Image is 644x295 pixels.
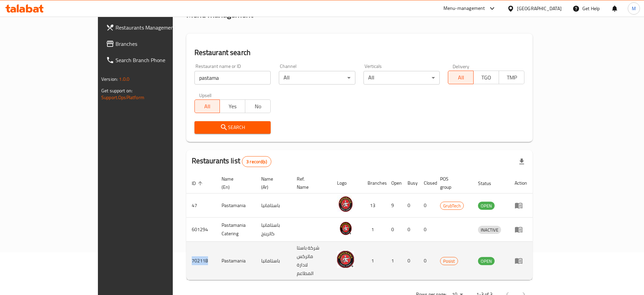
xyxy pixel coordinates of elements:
span: Branches [116,40,200,48]
label: Upsell [199,93,212,97]
span: Yes [223,102,243,111]
button: Search [194,121,271,134]
td: 0 [418,218,435,242]
span: All [451,73,471,82]
span: Posist [440,257,458,265]
span: Name (En) [222,175,248,191]
span: Restaurants Management [116,23,200,32]
td: 0 [418,242,435,280]
div: [GEOGRAPHIC_DATA] [517,5,562,12]
div: All [363,71,440,85]
td: باستامانيا كاترينج [256,218,291,242]
h2: Restaurant search [194,48,524,58]
div: All [279,71,355,85]
span: TMP [502,73,522,82]
span: TGO [476,73,496,82]
table: enhanced table [186,173,533,280]
td: باستامانيا [256,242,291,280]
label: Delivery [453,64,470,69]
div: Export file [514,153,530,170]
img: Pastamania [337,196,354,213]
td: 0 [418,193,435,218]
td: 1 [362,218,386,242]
span: OPEN [478,202,495,210]
td: 1 [362,242,386,280]
th: Busy [402,173,418,193]
span: Ref. Name [297,175,324,191]
div: Menu [515,257,527,265]
div: OPEN [478,257,495,265]
button: TGO [473,71,499,84]
span: All [198,102,217,111]
span: OPEN [478,257,495,265]
span: Get support on: [101,86,132,95]
div: Menu [515,225,527,234]
a: Search Branch Phone [101,52,205,68]
td: باستامانيا [256,193,291,218]
span: 1.0.0 [119,75,129,84]
td: Pastamania [216,242,256,280]
div: Menu-management [443,4,485,13]
div: INACTIVE [478,226,501,234]
div: Total records count [242,156,271,167]
td: Pastamania [216,193,256,218]
span: Version: [101,75,118,84]
th: Logo [332,173,362,193]
h2: Menu management [186,9,253,20]
th: Action [509,173,533,193]
span: 3 record(s) [242,159,271,165]
span: POS group [440,175,464,191]
a: Restaurants Management [101,19,205,36]
span: Name (Ar) [261,175,283,191]
img: Pastamania [337,251,354,268]
td: شركة باستا ماتركس لادارة المطاعم [291,242,332,280]
h2: Restaurants list [192,156,271,167]
span: INACTIVE [478,226,501,234]
button: Yes [220,99,245,113]
td: Pastamania Catering [216,218,256,242]
td: 13 [362,193,386,218]
td: 9 [386,193,402,218]
img: Pastamania Catering [337,220,354,237]
td: 1 [386,242,402,280]
button: All [194,99,220,113]
span: GrubTech [440,202,463,210]
th: Open [386,173,402,193]
span: ID [192,179,205,187]
td: 0 [386,218,402,242]
input: Search for restaurant name or ID.. [194,71,271,85]
span: Search [200,123,266,132]
span: Status [478,179,500,187]
button: TMP [499,71,524,84]
th: Closed [418,173,435,193]
button: All [448,71,474,84]
span: Search Branch Phone [116,56,200,64]
td: 0 [402,193,418,218]
span: No [248,102,268,111]
a: Branches [101,36,205,52]
span: M [632,5,636,12]
button: No [245,99,271,113]
a: Support.OpsPlatform [101,93,144,102]
th: Branches [362,173,386,193]
div: Menu [515,201,527,209]
td: 0 [402,242,418,280]
td: 0 [402,218,418,242]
